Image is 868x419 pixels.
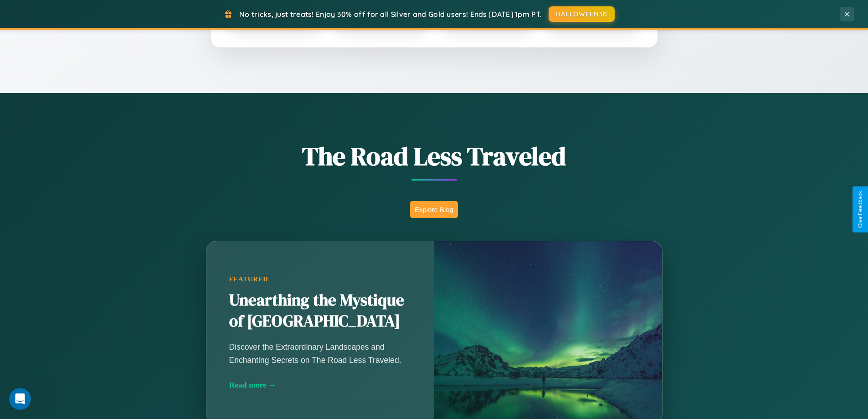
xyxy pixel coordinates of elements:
p: Discover the Extraordinary Landscapes and Enchanting Secrets on The Road Less Traveled. [229,341,411,366]
button: Explore Blog [410,201,458,218]
div: Give Feedback [857,191,863,228]
iframe: Intercom live chat [9,388,31,410]
span: No tricks, just treats! Enjoy 30% off for all Silver and Gold users! Ends [DATE] 1pm PT. [239,10,542,19]
div: Featured [229,275,411,283]
h1: The Road Less Traveled [161,139,708,174]
h2: Unearthing the Mystique of [GEOGRAPHIC_DATA] [229,290,411,332]
div: Read more → [229,380,411,390]
button: HALLOWEEN30 [549,6,615,22]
